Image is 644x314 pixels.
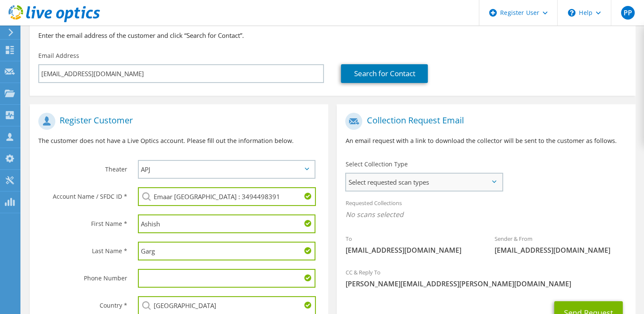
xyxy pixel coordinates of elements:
label: Last Name * [38,242,127,255]
p: An email request with a link to download the collector will be sent to the customer as follows. [345,136,627,146]
a: Search for Contact [341,64,428,83]
h1: Collection Request Email [345,113,622,130]
svg: \n [568,9,575,17]
label: Phone Number [38,269,127,283]
div: CC & Reply To [337,263,635,293]
label: Theater [38,160,127,174]
label: Email Address [38,51,79,60]
span: Select requested scan types [346,174,501,191]
p: The customer does not have a Live Optics account. Please fill out the information below. [38,136,320,146]
div: Requested Collections [337,194,635,226]
span: [EMAIL_ADDRESS][DOMAIN_NAME] [495,245,627,255]
label: Country * [38,296,127,310]
div: To [337,230,486,259]
div: Sender & From [486,230,635,259]
label: First Name * [38,214,127,228]
span: No scans selected [345,210,627,219]
span: PP [621,6,635,20]
label: Select Collection Type [345,160,407,168]
span: [PERSON_NAME][EMAIL_ADDRESS][PERSON_NAME][DOMAIN_NAME] [345,279,627,288]
h3: Enter the email address of the customer and click “Search for Contact”. [38,31,627,40]
h1: Register Customer [38,113,315,130]
label: Account Name / SFDC ID * [38,187,127,201]
span: [EMAIL_ADDRESS][DOMAIN_NAME] [345,245,478,255]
